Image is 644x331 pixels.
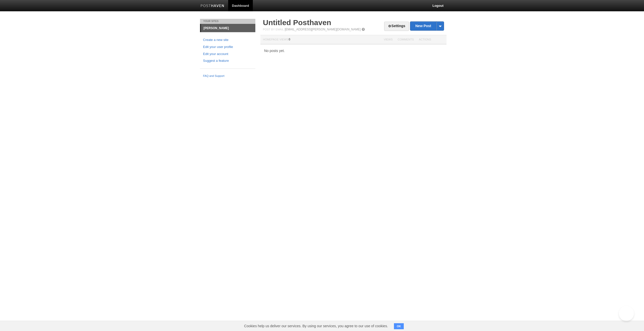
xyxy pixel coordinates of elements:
th: Actions [416,35,447,44]
a: [EMAIL_ADDRESS][PERSON_NAME][DOMAIN_NAME] [285,28,361,31]
span: 0 [289,38,290,41]
a: Settings [384,22,409,31]
li: Your Sites [200,19,255,24]
a: Suggest a feature [203,58,252,64]
th: Views [381,35,395,44]
a: FAQ and Support [203,74,252,78]
th: Homepage Views [260,35,381,44]
a: Untitled Posthaven [263,18,331,27]
th: Comments [395,35,416,44]
span: Cookies help us deliver our services. By using our services, you agree to our use of cookies. [239,321,393,331]
a: Edit your account [203,51,252,57]
div: No posts yet. [260,49,447,52]
a: Edit your user profile [203,44,252,50]
span: Post by Email [263,28,284,31]
a: New Post [410,22,444,30]
a: Create a new site [203,37,252,43]
button: OK [394,323,404,329]
iframe: Help Scout Beacon - Open [619,306,634,321]
img: Posthaven-bar [200,4,224,8]
a: [PERSON_NAME] [201,24,255,32]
